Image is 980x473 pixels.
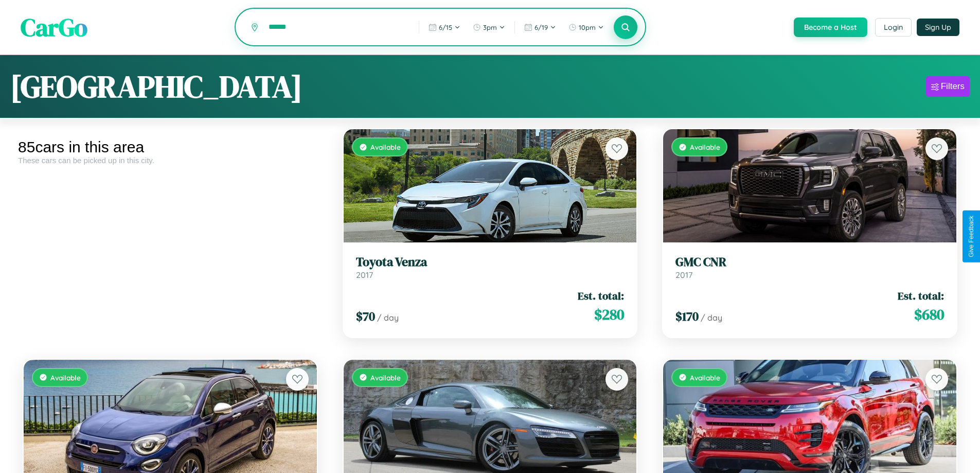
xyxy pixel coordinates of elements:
button: Filters [926,76,970,97]
button: 3pm [468,19,510,36]
span: 2017 [356,270,373,280]
div: Give Feedback [968,216,975,257]
a: Toyota Venza2017 [356,255,625,280]
button: 10pm [563,19,609,36]
span: CarGo [21,10,87,44]
span: Est. total: [898,288,944,303]
h1: [GEOGRAPHIC_DATA] [10,65,302,108]
span: $ 280 [594,304,624,325]
a: GMC CNR2017 [675,255,944,280]
div: These cars can be picked up in this city. [18,156,323,165]
span: 10pm [579,23,596,31]
span: Est. total: [578,288,624,303]
span: 3pm [483,23,497,31]
span: $ 170 [675,308,699,325]
span: / day [377,312,399,323]
span: Available [690,143,720,151]
span: Available [370,143,401,151]
span: 2017 [675,270,692,280]
span: Available [50,373,81,382]
span: Available [370,373,401,382]
div: Filters [941,81,965,92]
button: Become a Host [794,17,867,37]
span: / day [701,312,722,323]
div: 85 cars in this area [18,138,323,156]
h3: Toyota Venza [356,255,625,270]
button: 6/15 [423,19,466,36]
h3: GMC CNR [675,255,944,270]
button: 6/19 [519,19,561,36]
span: $ 680 [914,304,944,325]
span: 6 / 19 [534,23,548,31]
span: $ 70 [356,308,375,325]
button: Sign Up [917,19,959,36]
span: 6 / 15 [439,23,452,31]
span: Available [690,373,720,382]
button: Login [875,18,912,37]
